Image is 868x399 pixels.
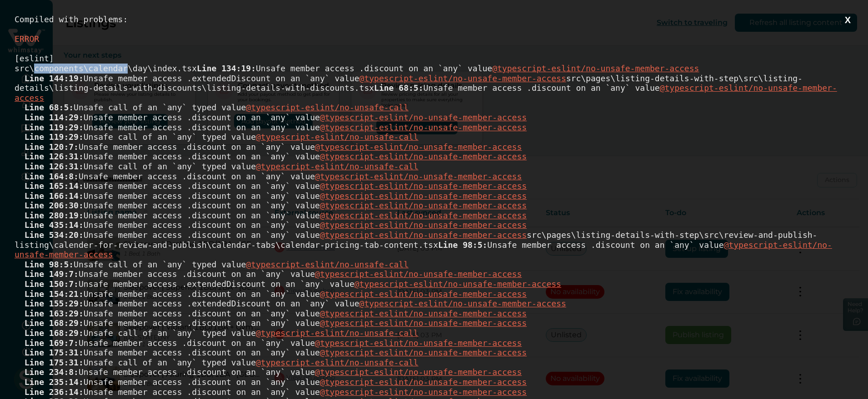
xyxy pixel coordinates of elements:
[25,299,84,308] span: Line 155:29:
[359,299,566,308] u: @typescript-eslint/no-unsafe-member-access
[25,181,84,191] span: Line 165:14:
[256,328,419,338] u: @typescript-eslint/no-unsafe-call
[320,387,527,397] u: @typescript-eslint/no-unsafe-member-access
[246,103,409,112] u: @typescript-eslint/no-unsafe-call
[320,201,527,210] u: @typescript-eslint/no-unsafe-member-access
[25,123,84,132] span: Line 119:29:
[374,83,423,93] span: Line 68:5:
[25,279,79,289] span: Line 150:7:
[25,211,84,220] span: Line 280:19:
[315,367,522,377] u: @typescript-eslint/no-unsafe-member-access
[25,387,84,397] span: Line 236:14:
[320,348,527,357] u: @typescript-eslint/no-unsafe-member-access
[25,220,84,230] span: Line 435:14:
[315,269,522,279] u: @typescript-eslint/no-unsafe-member-access
[25,191,84,201] span: Line 166:14:
[359,74,566,83] u: @typescript-eslint/no-unsafe-member-access
[15,34,39,44] span: ERROR
[256,132,419,142] u: @typescript-eslint/no-unsafe-call
[197,64,256,73] span: Line 134:19:
[315,172,522,181] u: @typescript-eslint/no-unsafe-member-access
[492,64,699,73] u: @typescript-eslint/no-unsafe-member-access
[25,230,84,240] span: Line 534:20:
[25,377,84,387] span: Line 235:14:
[25,74,84,83] span: Line 144:19:
[25,172,79,181] span: Line 164:8:
[25,269,79,279] span: Line 149:7:
[320,318,527,328] u: @typescript-eslint/no-unsafe-member-access
[320,211,527,220] u: @typescript-eslint/no-unsafe-member-access
[320,309,527,318] u: @typescript-eslint/no-unsafe-member-access
[25,358,84,367] span: Line 175:31:
[25,142,79,152] span: Line 120:7:
[25,289,84,299] span: Line 154:21:
[25,367,79,377] span: Line 234:8:
[25,103,74,112] span: Line 68:5:
[320,191,527,201] u: @typescript-eslint/no-unsafe-member-access
[25,348,84,357] span: Line 175:31:
[25,132,84,142] span: Line 119:29:
[315,338,522,348] u: @typescript-eslint/no-unsafe-member-access
[320,181,527,191] u: @typescript-eslint/no-unsafe-member-access
[25,113,84,122] span: Line 114:29:
[15,240,832,260] u: @typescript-eslint/no-unsafe-member-access
[320,289,527,299] u: @typescript-eslint/no-unsafe-member-access
[320,113,527,122] u: @typescript-eslint/no-unsafe-member-access
[320,152,527,161] u: @typescript-eslint/no-unsafe-member-access
[25,260,74,269] span: Line 98:5:
[25,309,84,318] span: Line 163:29:
[25,328,84,338] span: Line 168:29:
[438,240,487,250] span: Line 98:5:
[320,123,527,132] u: @typescript-eslint/no-unsafe-member-access
[25,201,84,210] span: Line 206:30:
[315,142,522,152] u: @typescript-eslint/no-unsafe-member-access
[15,83,837,103] u: @typescript-eslint/no-unsafe-member-access
[25,162,84,171] span: Line 126:31:
[320,377,527,387] u: @typescript-eslint/no-unsafe-member-access
[25,152,84,161] span: Line 126:31:
[246,260,409,269] u: @typescript-eslint/no-unsafe-call
[842,15,853,26] button: X
[15,15,128,24] span: Compiled with problems:
[25,338,79,348] span: Line 169:7:
[256,358,419,367] u: @typescript-eslint/no-unsafe-call
[354,279,561,289] u: @typescript-eslint/no-unsafe-member-access
[25,318,84,328] span: Line 168:29:
[320,220,527,230] u: @typescript-eslint/no-unsafe-member-access
[256,162,419,171] u: @typescript-eslint/no-unsafe-call
[320,230,527,240] u: @typescript-eslint/no-unsafe-member-access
